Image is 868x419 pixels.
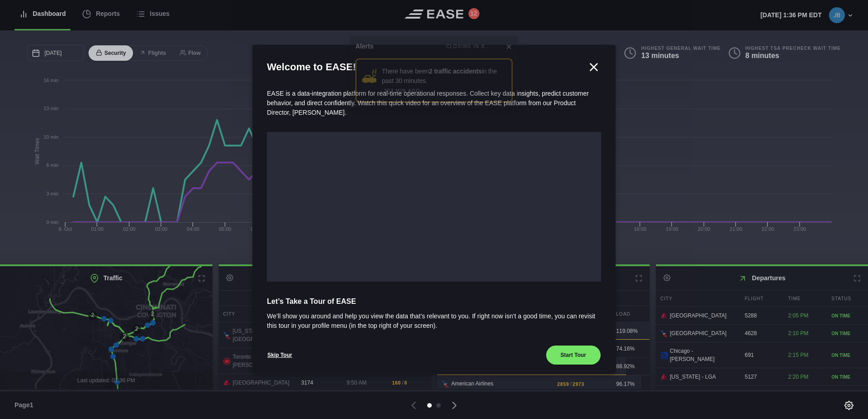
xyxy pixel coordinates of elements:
[446,43,491,50] div: CLOSING IN 8...
[382,67,506,86] div: There have been in the past 30 minutes.
[267,132,601,282] iframe: onboarding
[267,90,589,116] span: EASE is a data-integration platform for real-time operational responses. Collect key data insight...
[546,345,601,365] button: Start Tour
[267,312,601,331] span: We’ll show you around and help you view the data that’s relevant to you. If right now isn’t a goo...
[267,59,587,74] h2: Welcome to EASE!
[267,296,601,307] span: Let’s Take a Tour of EASE
[429,68,482,75] strong: 2 traffic accidents
[15,400,37,410] span: Page 1
[355,42,374,51] div: Alerts
[382,88,420,94] div: -207 MIN AGO
[267,345,292,365] button: Skip Tour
